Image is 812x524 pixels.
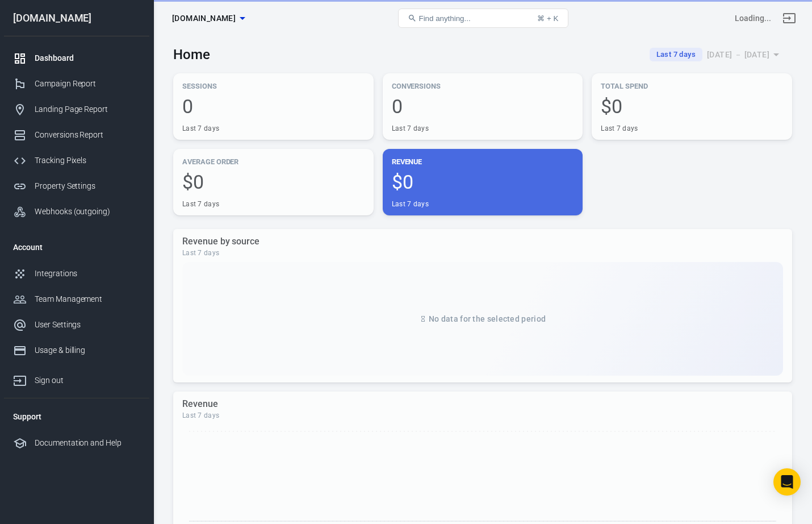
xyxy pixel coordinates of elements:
div: Usage & billing [35,344,140,356]
a: User Settings [4,312,149,338]
a: Conversions Report [4,122,149,148]
div: Conversions Report [35,129,140,141]
button: [DOMAIN_NAME] [168,8,249,29]
div: Campaign Report [35,78,140,90]
div: Webhooks (outgoing) [35,206,140,218]
a: Tracking Pixels [4,148,149,173]
div: Dashboard [35,52,140,64]
a: Integrations [4,261,149,286]
a: Usage & billing [4,338,149,363]
div: Sign out [35,375,140,386]
li: Support [4,403,149,430]
a: Webhooks (outgoing) [4,199,149,224]
div: Tracking Pixels [35,155,140,167]
a: Team Management [4,286,149,312]
div: Open Intercom Messenger [773,468,801,496]
a: Dashboard [4,45,149,71]
a: Sign out [4,363,149,393]
span: thecraftedceo.com [172,11,236,26]
a: Sign out [776,5,803,32]
a: Landing Page Report [4,97,149,122]
span: Find anything... [419,14,471,23]
div: [DOMAIN_NAME] [4,13,149,23]
div: Landing Page Report [35,103,140,115]
div: User Settings [35,319,140,331]
div: Integrations [35,268,140,280]
div: ⌘ + K [537,14,558,23]
div: Account id: <> [735,13,771,24]
a: Property Settings [4,173,149,199]
div: Property Settings [35,180,140,192]
li: Account [4,234,149,261]
div: Documentation and Help [35,437,140,449]
div: Team Management [35,293,140,305]
button: Find anything...⌘ + K [398,9,568,28]
a: Campaign Report [4,71,149,97]
h3: Home [173,47,210,63]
